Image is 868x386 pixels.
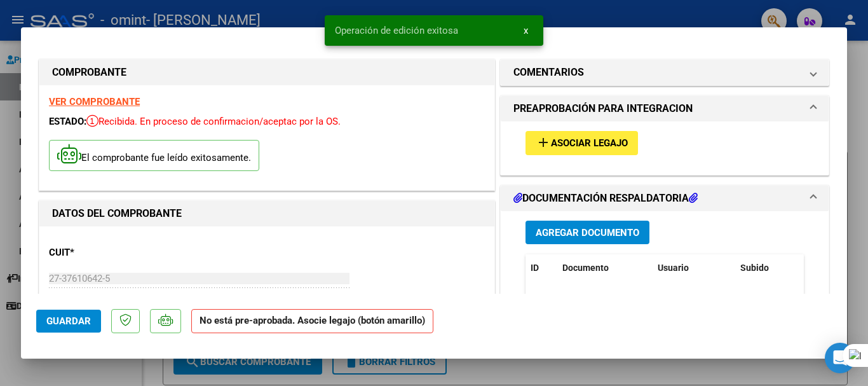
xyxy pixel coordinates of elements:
[49,116,86,127] span: ESTADO:
[536,227,639,238] span: Agregar Documento
[526,254,557,282] datatable-header-cell: ID
[86,116,341,127] span: Recibida. En proceso de confirmacion/aceptac por la OS.
[49,140,259,171] p: El comprobante fue leído exitosamente.
[557,254,653,282] datatable-header-cell: Documento
[46,315,91,327] span: Guardar
[335,24,458,37] span: Operación de edición exitosa
[513,19,538,42] button: x
[526,221,649,244] button: Agregar Documento
[49,245,180,260] p: CUIT
[653,254,735,282] datatable-header-cell: Usuario
[825,343,855,373] div: Open Intercom Messenger
[531,263,539,273] span: ID
[49,96,140,107] a: VER COMPROBANTE
[658,263,689,273] span: Usuario
[501,121,829,174] div: PREAPROBACIÓN PARA INTEGRACION
[501,60,829,85] mat-expansion-panel-header: COMENTARIOS
[191,309,433,334] strong: No está pre-aprobada. Asocie legajo (botón amarillo)
[501,96,829,121] mat-expansion-panel-header: PREAPROBACIÓN PARA INTEGRACION
[501,186,829,211] mat-expansion-panel-header: DOCUMENTACIÓN RESPALDATORIA
[513,101,693,116] h1: PREAPROBACIÓN PARA INTEGRACION
[551,138,628,149] span: Asociar Legajo
[513,191,698,206] h1: DOCUMENTACIÓN RESPALDATORIA
[740,263,769,273] span: Subido
[36,310,101,333] button: Guardar
[799,254,862,282] datatable-header-cell: Acción
[562,263,609,273] span: Documento
[536,135,551,150] mat-icon: add
[52,207,182,219] strong: DATOS DEL COMPROBANTE
[52,66,126,78] strong: COMPROBANTE
[526,131,638,155] button: Asociar Legajo
[513,65,584,80] h1: COMENTARIOS
[524,25,528,36] span: x
[735,254,799,282] datatable-header-cell: Subido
